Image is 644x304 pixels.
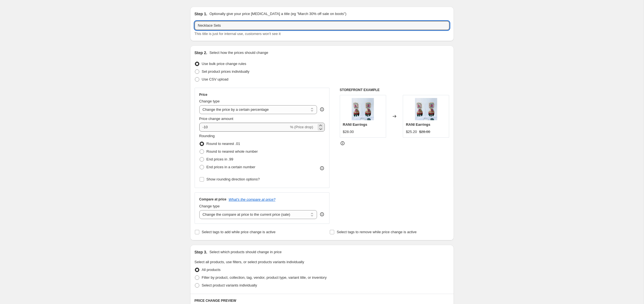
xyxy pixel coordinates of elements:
[343,122,367,127] span: RANI Earrings
[340,88,449,92] h6: STOREFRONT EXAMPLE
[209,11,346,17] p: Optionally give your price [MEDICAL_DATA] a title (eg "March 30% off sale on boots")
[207,157,233,161] span: End prices in .99
[419,129,430,135] strike: $28.00
[195,11,207,17] h2: Step 1.
[415,98,437,120] img: WhatsAppImage2021-08-13at8.34.20PM_80x.jpg
[406,122,430,127] span: RANI Earrings
[202,275,327,280] span: Filter by product, collection, tag, vendor, product type, variant title, or inventory
[199,123,289,132] input: -15
[319,107,325,112] div: help
[195,249,207,255] h2: Step 3.
[199,99,220,103] span: Change type
[202,77,228,81] span: Use CSV upload
[195,298,449,303] h6: PRICE CHANGE PREVIEW
[229,197,276,202] button: What's the compare at price?
[352,98,374,120] img: WhatsAppImage2021-08-13at8.34.20PM_80x.jpg
[195,260,304,264] span: Select all products, use filters, or select products variants individually
[202,230,276,234] span: Select tags to add while price change is active
[195,32,281,36] span: This title is just for internal use, customers won't see it
[406,129,417,135] div: $25.20
[199,117,233,121] span: Price change amount
[202,62,246,66] span: Use bulk price change rules
[199,92,207,97] h3: Price
[202,69,250,74] span: Set product prices individually
[207,177,260,181] span: Show rounding direction options?
[202,283,257,287] span: Select product variants individually
[290,125,313,129] span: % (Price drop)
[337,230,417,234] span: Select tags to remove while price change is active
[202,268,221,272] span: All products
[343,129,354,135] div: $28.00
[199,204,220,208] span: Change type
[209,50,268,56] p: Select how the prices should change
[199,134,215,138] span: Rounding
[209,249,281,255] p: Select which products should change in price
[195,21,449,30] input: 30% off holiday sale
[207,149,258,154] span: Round to nearest whole number
[195,50,207,56] h2: Step 2.
[199,197,227,202] h3: Compare at price
[207,142,240,146] span: Round to nearest .01
[319,212,325,217] div: help
[207,165,255,169] span: End prices in a certain number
